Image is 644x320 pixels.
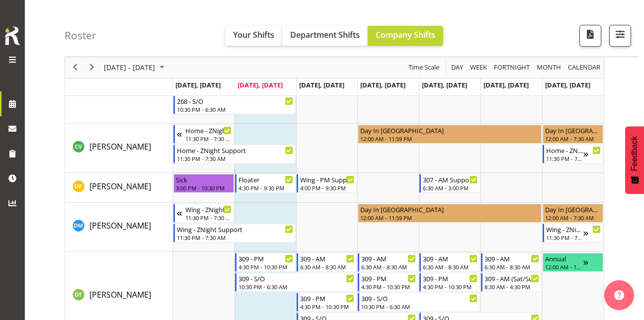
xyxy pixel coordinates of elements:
div: Brijesh (BK) Kachhadiya"s event - 268 - S/O Begin From Monday, October 6, 2025 at 10:30:00 PM GMT... [173,95,296,114]
div: Home - ZNight Support [177,145,293,155]
div: 10:30 PM - 6:30 AM [177,105,293,113]
div: 10:30 PM - 6:30 AM [239,283,355,291]
div: Dipika Thapa"s event - 309 - AM Begin From Thursday, October 9, 2025 at 6:30:00 AM GMT+13:00 Ends... [358,253,418,272]
div: 4:30 PM - 9:30 PM [239,184,293,192]
div: Dipika Thapa"s event - 309 - AM Begin From Wednesday, October 8, 2025 at 6:30:00 AM GMT+13:00 End... [297,253,357,272]
div: 12:00 AM - 11:59 PM [545,263,583,271]
div: 11:30 PM - 7:30 AM [546,155,583,162]
td: Daljeet Prasad resource [65,173,173,203]
div: Cheenee Vargas"s event - Day In Lieu Begin From Sunday, October 12, 2025 at 12:00:00 AM GMT+13:00... [543,125,603,144]
div: Wing - PM Support 2 [300,174,355,184]
button: Company Shifts [368,26,443,46]
div: 11:30 PM - 7:30 AM [546,234,583,241]
div: Floater [239,174,293,184]
div: 309 - AM (Sat/Sun) [484,273,539,283]
div: 307 - AM Support [423,174,478,184]
span: [DATE], [DATE] [238,80,283,89]
div: Daniel Marticio"s event - Wing - ZNight Support Begin From Sunday, October 5, 2025 at 11:30:00 PM... [173,204,234,223]
div: Annual [545,253,583,263]
button: Next [85,62,99,74]
span: [DATE], [DATE] [360,80,405,89]
button: Month [566,62,602,74]
span: Department Shifts [290,29,360,40]
div: Day In [GEOGRAPHIC_DATA] [545,125,601,135]
div: 4:00 PM - 9:30 PM [300,184,355,192]
div: Cheenee Vargas"s event - Day In Lieu Begin From Thursday, October 9, 2025 at 12:00:00 AM GMT+13:0... [358,125,542,144]
div: next period [83,57,100,78]
div: 309 - S/O [361,293,478,303]
div: 309 - AM [361,253,416,263]
div: 268 - S/O [177,96,293,106]
div: 10:30 PM - 6:30 AM [361,303,478,311]
div: 4:30 PM - 10:30 PM [239,263,293,271]
div: 309 - S/O [239,273,355,283]
div: 309 - AM [484,253,539,263]
div: Dipika Thapa"s event - 309 - PM Begin From Wednesday, October 8, 2025 at 4:30:00 PM GMT+13:00 End... [297,293,357,312]
div: Day In [GEOGRAPHIC_DATA] [545,204,601,214]
a: [PERSON_NAME] [89,289,151,301]
div: Dipika Thapa"s event - 309 - S/O Begin From Thursday, October 9, 2025 at 10:30:00 PM GMT+13:00 En... [358,293,480,312]
div: 12:00 AM - 7:30 AM [545,135,601,143]
div: Daniel Marticio"s event - Wing - ZNight Support Begin From Monday, October 6, 2025 at 11:30:00 PM... [173,224,296,242]
button: Previous [69,62,82,74]
div: Home - ZNight Support [185,125,232,135]
div: Daniel Marticio"s event - Day In Lieu Begin From Thursday, October 9, 2025 at 12:00:00 AM GMT+13:... [358,204,542,223]
button: Time Scale [407,62,441,74]
span: Day [450,62,464,74]
span: [DATE], [DATE] [483,80,529,89]
div: 6:30 AM - 8:30 AM [361,263,416,271]
span: Month [536,62,562,74]
div: 309 - PM [361,273,416,283]
div: 309 - PM [239,253,293,263]
span: [DATE], [DATE] [175,80,221,89]
div: 4:30 PM - 10:30 PM [423,283,478,291]
div: previous period [67,57,83,78]
div: Wing - ZNight Support [185,204,232,214]
img: Rosterit icon logo [2,25,22,47]
div: Daljeet Prasad"s event - 307 - AM Support Begin From Friday, October 10, 2025 at 6:30:00 AM GMT+1... [419,174,480,193]
button: October 2025 [102,62,169,74]
div: 11:30 PM - 7:30 AM [177,234,293,241]
div: Dipika Thapa"s event - 309 - AM Begin From Friday, October 10, 2025 at 6:30:00 AM GMT+13:00 Ends ... [419,253,480,272]
div: 6:30 AM - 3:00 PM [423,184,478,192]
span: Time Scale [407,62,440,74]
div: Cheenee Vargas"s event - Home - ZNight Support Begin From Sunday, October 12, 2025 at 11:30:00 PM... [543,145,603,163]
div: Daljeet Prasad"s event - Floater Begin From Tuesday, October 7, 2025 at 4:30:00 PM GMT+13:00 Ends... [235,174,296,193]
div: Wing - ZNight Support [177,224,293,234]
div: Day In [GEOGRAPHIC_DATA] [360,125,539,135]
div: 12:00 AM - 11:59 PM [360,214,539,222]
span: [PERSON_NAME] [89,181,151,192]
div: 6:30 AM - 8:30 AM [484,263,539,271]
span: [PERSON_NAME] [89,141,151,152]
span: Your Shifts [233,29,274,40]
div: Dipika Thapa"s event - 309 - PM Begin From Friday, October 10, 2025 at 4:30:00 PM GMT+13:00 Ends ... [419,273,480,292]
div: Dipika Thapa"s event - 309 - AM Begin From Saturday, October 11, 2025 at 6:30:00 AM GMT+13:00 End... [481,253,542,272]
div: Sick [176,174,232,184]
div: 309 - PM [423,273,478,283]
div: Home - ZNight Support [546,145,583,155]
span: Week [469,62,488,74]
button: Filter Shifts [609,25,631,47]
span: Company Shifts [376,29,435,40]
div: 309 - AM [300,253,355,263]
div: 3:00 PM - 10:30 PM [176,184,232,192]
div: 12:00 AM - 7:30 AM [545,214,601,222]
div: Daljeet Prasad"s event - Sick Begin From Monday, October 6, 2025 at 3:00:00 PM GMT+13:00 Ends At ... [173,174,234,193]
span: Feedback [630,136,639,171]
span: calendar [567,62,601,74]
button: Department Shifts [282,26,368,46]
a: [PERSON_NAME] [89,141,151,153]
button: Download a PDF of the roster according to the set date range. [579,25,601,47]
div: 4:30 PM - 10:30 PM [361,283,416,291]
button: Timeline Week [469,62,489,74]
span: [DATE], [DATE] [545,80,590,89]
span: [PERSON_NAME] [89,289,151,300]
div: 6:30 AM - 8:30 AM [423,263,478,271]
div: 11:30 PM - 7:30 AM [185,214,232,222]
div: October 06 - 12, 2025 [100,57,170,78]
div: Cheenee Vargas"s event - Home - ZNight Support Begin From Monday, October 6, 2025 at 11:30:00 PM ... [173,145,296,163]
div: Dipika Thapa"s event - 309 - AM (Sat/Sun) Begin From Saturday, October 11, 2025 at 8:30:00 AM GMT... [481,273,542,292]
div: Dipika Thapa"s event - 309 - S/O Begin From Tuesday, October 7, 2025 at 10:30:00 PM GMT+13:00 End... [235,273,357,292]
div: Daljeet Prasad"s event - Wing - PM Support 2 Begin From Wednesday, October 8, 2025 at 4:00:00 PM ... [297,174,357,193]
span: [PERSON_NAME] [89,220,151,231]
